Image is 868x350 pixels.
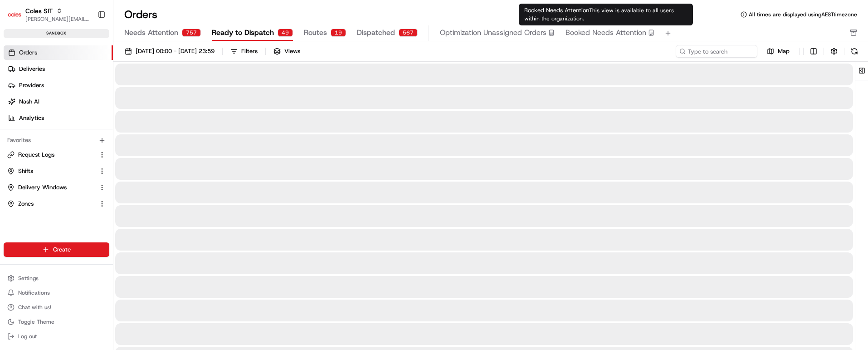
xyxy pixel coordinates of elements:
[25,15,90,23] button: [PERSON_NAME][EMAIL_ADDRESS][PERSON_NAME][PERSON_NAME][DOMAIN_NAME]
[18,151,54,159] span: Request Logs
[284,47,300,55] span: Views
[4,111,113,125] a: Analytics
[64,153,110,161] a: Powered byPylon
[4,272,109,285] button: Settings
[4,197,109,211] button: Zones
[566,27,646,38] span: Booked Needs Attention
[9,36,165,51] p: Welcome 👋
[154,89,165,100] button: Start new chat
[53,246,71,254] span: Create
[226,45,262,58] button: Filters
[136,47,215,55] span: [DATE] 00:00 - [DATE] 23:59
[749,11,857,18] span: All times are displayed using AEST timezone
[121,45,219,58] button: [DATE] 00:00 - [DATE] 23:59
[399,29,418,37] div: 567
[331,29,346,37] div: 19
[7,200,95,208] a: Zones
[4,301,109,314] button: Chat with us!
[4,45,113,60] a: Orders
[7,151,95,159] a: Request Logs
[19,98,39,106] span: Nash AI
[31,96,115,103] div: We're available if you need us!
[4,164,109,178] button: Shifts
[524,7,674,22] span: This view is available to all users within the organization.
[269,45,304,58] button: Views
[77,133,84,140] div: 💻
[7,183,95,192] a: Delivery Windows
[4,315,109,328] button: Toggle Theme
[778,47,790,55] span: Map
[9,133,16,140] div: 📗
[18,275,39,282] span: Settings
[24,59,150,68] input: Clear
[31,87,149,96] div: Start new chat
[18,200,34,208] span: Zones
[19,65,45,73] span: Deliveries
[18,183,67,192] span: Delivery Windows
[519,4,693,25] div: Booked Needs Attention
[440,27,546,38] span: Optimization Unassigned Orders
[7,7,22,22] img: Coles SIT
[4,4,94,25] button: Coles SITColes SIT[PERSON_NAME][EMAIL_ADDRESS][PERSON_NAME][PERSON_NAME][DOMAIN_NAME]
[18,289,50,296] span: Notifications
[4,242,109,257] button: Create
[124,7,157,22] h1: Orders
[19,49,37,57] span: Orders
[4,133,109,148] div: Favorites
[86,132,146,141] span: API Documentation
[4,330,109,343] button: Log out
[4,29,109,38] div: sandbox
[4,180,109,195] button: Delivery Windows
[304,27,327,38] span: Routes
[19,81,44,89] span: Providers
[18,167,33,175] span: Shifts
[73,128,149,144] a: 💻API Documentation
[18,333,37,340] span: Log out
[90,154,110,161] span: Pylon
[9,9,27,27] img: Nash
[124,27,178,38] span: Needs Attention
[241,47,258,55] div: Filters
[9,87,25,103] img: 1736555255976-a54dd68f-1ca7-489b-9aae-adbdc363a1c4
[4,62,113,76] a: Deliveries
[212,27,274,38] span: Ready to Dispatch
[25,6,53,15] button: Coles SIT
[4,94,113,109] a: Nash AI
[676,45,757,58] input: Type to search
[5,128,73,144] a: 📗Knowledge Base
[848,45,861,58] button: Refresh
[761,46,795,57] button: Map
[18,132,69,141] span: Knowledge Base
[18,304,51,311] span: Chat with us!
[19,114,44,122] span: Analytics
[18,318,54,325] span: Toggle Theme
[4,148,109,162] button: Request Logs
[4,78,113,93] a: Providers
[4,286,109,299] button: Notifications
[7,167,95,175] a: Shifts
[278,29,293,37] div: 49
[182,29,201,37] div: 757
[357,27,395,38] span: Dispatched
